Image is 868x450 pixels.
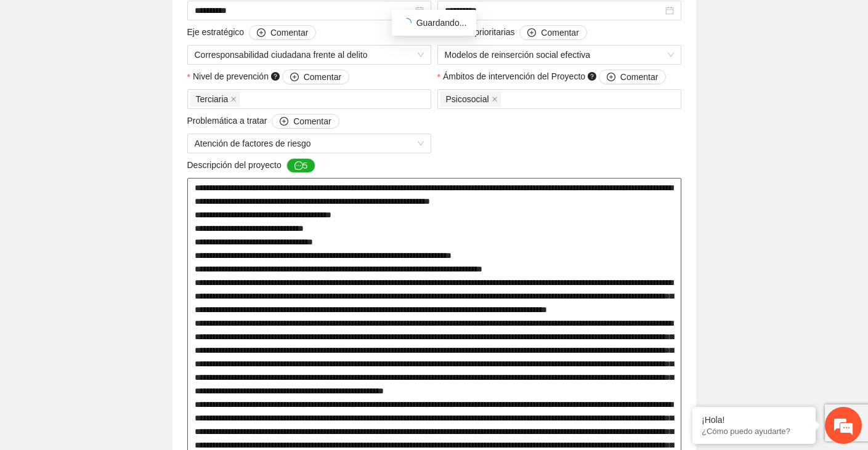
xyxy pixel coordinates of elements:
[202,6,232,36] div: Minimizar ventana de chat en vivo
[519,25,586,40] button: Acciones prioritarias
[399,16,413,30] span: loading
[702,427,806,436] p: ¿Cómo puedo ayudarte?
[437,25,587,40] span: Acciones prioritarias
[445,46,674,64] span: Modelos de reinserción social efectiva
[249,25,316,40] button: Eje estratégico
[195,46,424,64] span: Corresponsabilidad ciudadana frente al delito
[443,70,666,84] span: Ámbitos de intervención del Proyecto
[187,114,339,129] span: Problemática a tratar
[6,310,235,353] textarea: Escriba su mensaje y pulse “Intro”
[588,72,596,81] span: question-circle
[187,25,317,40] span: Eje estratégico
[195,134,424,153] span: Atención de factores de riesgo
[272,114,339,129] button: Problemática a tratar
[446,92,489,106] span: Psicosocial
[286,158,316,173] button: Descripción del proyecto
[440,92,501,106] span: Psicosocial
[282,70,349,84] button: Nivel de prevención question-circle
[71,151,170,276] span: Estamos en línea.
[257,28,266,38] span: plus-circle
[271,72,280,81] span: question-circle
[294,161,303,171] span: message
[527,28,536,38] span: plus-circle
[193,70,349,84] span: Nivel de prevención
[416,18,467,28] span: Guardando...
[607,73,615,82] span: plus-circle
[290,73,299,82] span: plus-circle
[620,70,658,84] span: Comentar
[230,96,237,102] span: close
[541,26,578,39] span: Comentar
[599,70,666,84] button: Ámbitos de intervención del Proyecto question-circle
[293,115,331,128] span: Comentar
[492,96,498,102] span: close
[304,70,341,84] span: Comentar
[270,26,308,39] span: Comentar
[64,63,207,79] div: Chatee con nosotros ahora
[187,158,316,173] span: Descripción del proyecto
[702,415,806,425] div: ¡Hola!
[190,92,240,106] span: Terciaria
[280,117,288,127] span: plus-circle
[196,92,229,106] span: Terciaria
